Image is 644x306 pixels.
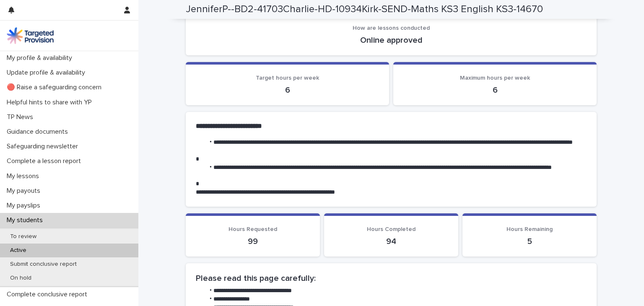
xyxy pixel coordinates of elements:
[3,233,43,240] p: To review
[334,236,448,246] p: 94
[196,85,379,95] p: 6
[3,261,83,268] p: Submit conclusive report
[3,187,47,195] p: My payouts
[3,157,88,165] p: Complete a lesson report
[3,69,92,77] p: Update profile & availability
[256,75,319,81] span: Target hours per week
[196,273,587,283] h2: Please read this page carefully:
[3,202,47,210] p: My payslips
[196,236,310,246] p: 99
[3,99,99,106] p: Helpful hints to share with YP
[460,75,530,81] span: Maximum hours per week
[3,143,85,150] p: Safeguarding newsletter
[3,83,108,91] p: 🔴 Raise a safeguarding concern
[196,35,587,45] p: Online approved
[506,226,553,232] span: Hours Remaining
[353,25,430,31] span: How are lessons conducted
[3,275,38,282] p: On hold
[367,226,415,232] span: Hours Completed
[229,226,277,232] span: Hours Requested
[3,128,75,136] p: Guidance documents
[403,85,587,95] p: 6
[3,216,49,224] p: My students
[3,54,79,62] p: My profile & availability
[473,236,587,246] p: 5
[3,290,94,298] p: Complete conclusive report
[186,3,543,16] h2: JenniferP--BD2-41703Charlie-HD-10934Kirk-SEND-Maths KS3 English KS3-14670
[3,172,46,180] p: My lessons
[7,27,54,44] img: M5nRWzHhSzIhMunXDL62
[3,247,33,254] p: Active
[3,113,40,121] p: TP News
